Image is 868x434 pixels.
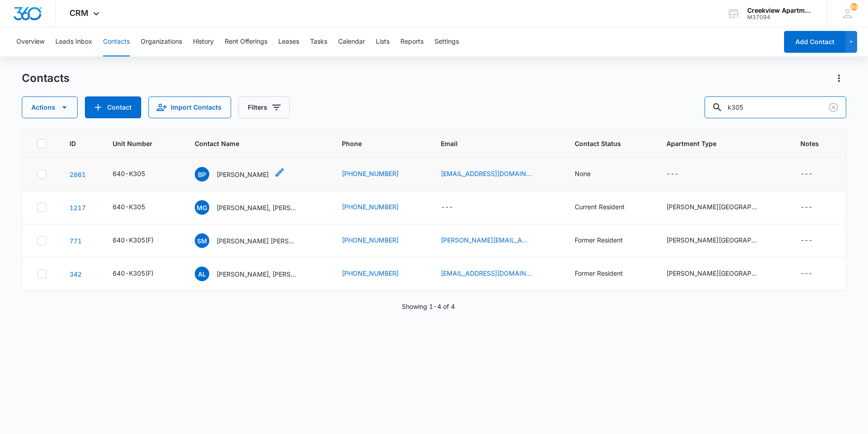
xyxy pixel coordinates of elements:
[69,171,86,178] a: Navigate to contact details page for Brian Perez
[666,268,757,278] div: [PERSON_NAME][GEOGRAPHIC_DATA]
[832,71,846,86] button: Actions
[575,268,623,278] div: Former Resident
[666,202,774,213] div: Apartment Type - Estes Park - Select to Edit Field
[69,139,78,148] span: ID
[666,169,695,180] div: Apartment Type - - Select to Edit Field
[113,235,170,246] div: Unit Number - 640-K305(F) - Select to Edit Field
[195,167,209,182] span: BP
[342,268,415,279] div: Phone - (970) 978-5143 - Select to Edit Field
[400,27,424,56] button: Reports
[342,235,415,246] div: Phone - (720) 436-5380 - Select to Edit Field
[113,169,162,180] div: Unit Number - 640-K305 - Select to Edit Field
[850,3,858,10] span: 60
[666,202,757,212] div: [PERSON_NAME][GEOGRAPHIC_DATA]
[666,235,774,246] div: Apartment Type - Estes Park - Select to Edit Field
[69,237,82,245] a: Navigate to contact details page for Sarah Meyers, Kimberly & Dylan Walker
[195,233,209,248] span: SM
[575,169,591,178] div: None
[217,269,298,279] p: [PERSON_NAME], [PERSON_NAME]
[113,139,173,148] span: Unit Number
[800,169,813,180] div: ---
[103,27,130,56] button: Contacts
[441,268,532,278] a: [EMAIL_ADDRESS][DOMAIN_NAME]
[55,27,92,56] button: Leads Inbox
[575,202,625,212] div: Current Resident
[113,202,145,212] div: 640-K305
[575,139,631,148] span: Contact Status
[666,235,757,245] div: [PERSON_NAME][GEOGRAPHIC_DATA]
[217,170,269,179] p: [PERSON_NAME]
[441,235,548,246] div: Email - kimberly.marie.meyers@gmail.com - Select to Edit Field
[238,96,290,118] button: Filters
[69,204,86,212] a: Navigate to contact details page for Matthew Gutierrez, Melissa Blodgett
[575,169,607,180] div: Contact Status - None - Select to Edit Field
[113,235,153,245] div: 640-K305(F)
[705,96,846,118] input: Search Contacts
[69,8,89,18] span: CRM
[402,302,455,311] p: Showing 1-4 of 4
[666,169,679,180] div: ---
[342,169,415,180] div: Phone - (956) 258-3162 - Select to Edit Field
[113,169,145,178] div: 640-K305
[800,235,829,246] div: Notes - - Select to Edit Field
[278,27,299,56] button: Leases
[747,7,814,14] div: account name
[195,200,315,215] div: Contact Name - Matthew Gutierrez, Melissa Blodgett - Select to Edit Field
[195,200,209,215] span: MG
[113,268,153,278] div: 640-K305(F)
[195,267,209,281] span: AL
[575,202,641,213] div: Contact Status - Current Resident - Select to Edit Field
[69,270,82,278] a: Navigate to contact details page for Annette Lopez, Johnny Grant
[575,268,639,279] div: Contact Status - Former Resident - Select to Edit Field
[747,14,814,20] div: account id
[217,203,298,212] p: [PERSON_NAME], [PERSON_NAME]
[441,268,548,279] div: Email - amagr08@gmail.com - Select to Edit Field
[310,27,327,56] button: Tasks
[195,139,307,148] span: Contact Name
[16,27,44,56] button: Overview
[784,31,845,53] button: Add Contact
[575,235,623,245] div: Former Resident
[85,96,141,118] button: Add Contact
[195,267,315,281] div: Contact Name - Annette Lopez, Johnny Grant - Select to Edit Field
[113,202,162,213] div: Unit Number - 640-K305 - Select to Edit Field
[225,27,267,56] button: Rent Offerings
[342,235,399,245] a: [PHONE_NUMBER]
[148,96,231,118] button: Import Contacts
[441,235,532,245] a: [PERSON_NAME][EMAIL_ADDRESS][PERSON_NAME][PERSON_NAME][DOMAIN_NAME]
[441,202,469,213] div: Email - - Select to Edit Field
[342,202,399,212] a: [PHONE_NUMBER]
[441,169,532,178] a: [EMAIL_ADDRESS][DOMAIN_NAME]
[666,268,774,279] div: Apartment Type - Estes Park - Select to Edit Field
[338,27,365,56] button: Calendar
[193,27,214,56] button: History
[800,235,813,246] div: ---
[441,139,540,148] span: Email
[850,3,858,10] div: notifications count
[141,27,182,56] button: Organizations
[800,268,829,279] div: Notes - - Select to Edit Field
[342,139,405,148] span: Phone
[441,169,548,180] div: Email - perezbrian2319@gmail.com - Select to Edit Field
[113,268,170,279] div: Unit Number - 640-K305(F) - Select to Edit Field
[342,268,399,278] a: [PHONE_NUMBER]
[342,169,399,178] a: [PHONE_NUMBER]
[800,139,831,148] span: Notes
[342,202,415,213] div: Phone - (970) 388-2183 - Select to Edit Field
[800,202,829,213] div: Notes - - Select to Edit Field
[800,268,813,279] div: ---
[666,139,779,148] span: Apartment Type
[22,96,78,118] button: Actions
[195,167,285,182] div: Contact Name - Brian Perez - Select to Edit Field
[376,27,390,56] button: Lists
[434,27,459,56] button: Settings
[441,202,453,213] div: ---
[217,236,298,246] p: [PERSON_NAME] [PERSON_NAME] & [PERSON_NAME]
[22,71,69,85] h1: Contacts
[195,233,315,248] div: Contact Name - Sarah Meyers, Kimberly & Dylan Walker - Select to Edit Field
[826,100,841,115] button: Clear
[800,169,829,180] div: Notes - - Select to Edit Field
[575,235,639,246] div: Contact Status - Former Resident - Select to Edit Field
[800,202,813,213] div: ---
